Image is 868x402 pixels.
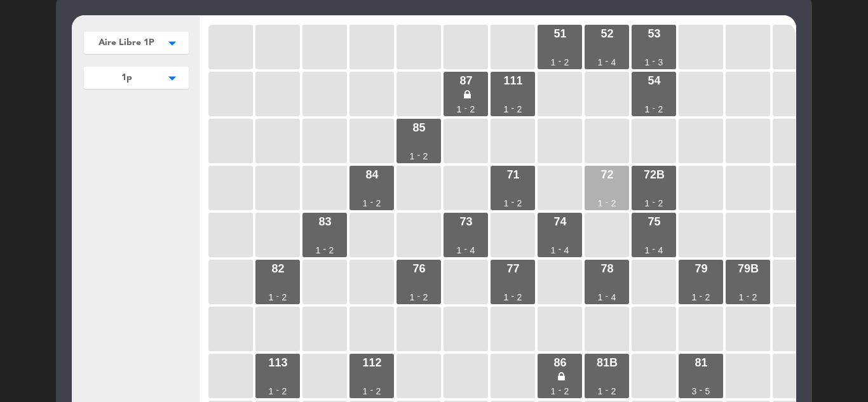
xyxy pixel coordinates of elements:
div: - [559,245,562,253]
div: 2 [376,199,381,208]
div: - [276,385,280,394]
div: 86 [553,357,566,368]
div: 72 [600,169,613,180]
div: 1 [739,293,744,302]
div: 52 [600,28,613,39]
div: 1 [504,199,509,208]
i: arrow_drop_down [163,37,182,50]
div: 1 [363,387,368,396]
div: 1 [269,387,274,396]
div: 1 [692,293,697,302]
div: - [606,57,609,65]
span: Aire Libre 1P [98,36,154,50]
div: 2 [423,152,428,161]
div: 4 [564,246,569,255]
div: 1 [504,293,509,302]
div: 1 [645,246,650,255]
div: 2 [329,246,334,255]
div: 1 [457,105,462,114]
div: 2 [752,293,757,302]
div: 2 [658,105,663,114]
i: arrow_drop_down [163,72,182,84]
div: - [323,245,327,253]
div: - [370,385,374,394]
div: 1 [316,246,321,255]
div: 5 [705,387,710,396]
div: 1 [598,58,603,67]
div: 1 [410,293,415,302]
div: 51 [553,28,566,39]
div: - [606,291,609,300]
div: 4 [658,246,663,255]
div: 71 [506,169,519,180]
div: 1 [645,58,650,67]
span: 1p [121,71,132,84]
div: 2 [611,199,616,208]
div: 2 [376,387,381,396]
div: 1 [504,105,509,114]
div: 79 [695,263,707,274]
div: - [653,57,656,65]
div: 3 [692,387,697,396]
div: 3 [658,58,663,67]
div: 113 [268,357,287,368]
div: 1 [457,246,462,255]
div: 2 [611,387,616,396]
div: 81 [695,357,707,368]
div: 2 [470,105,475,114]
div: 2 [282,387,287,396]
div: 1 [269,293,274,302]
div: - [417,151,421,159]
div: - [653,104,656,112]
div: 54 [648,75,660,86]
div: - [653,245,656,253]
div: 2 [517,293,522,302]
div: - [465,104,468,112]
button: Aire Libre 1Parrow_drop_down [84,32,189,54]
div: 1 [598,293,603,302]
div: - [606,198,609,206]
div: 1 [551,58,556,67]
div: 1 [598,387,603,396]
div: 112 [362,357,381,368]
div: 84 [365,169,378,180]
div: 2 [517,199,522,208]
div: - [653,198,656,206]
div: - [370,198,374,206]
div: 78 [600,263,613,274]
div: 4 [611,293,616,302]
div: 77 [506,263,519,274]
div: 4 [611,58,616,67]
div: 1 [598,199,603,208]
div: 79B [738,263,759,274]
div: 74 [553,216,566,227]
div: - [559,57,562,65]
div: 1 [645,105,650,114]
div: 2 [705,293,710,302]
div: - [465,245,468,253]
div: 1 [363,199,368,208]
div: 2 [517,105,522,114]
div: 111 [503,75,522,86]
div: - [512,104,515,112]
div: - [700,291,703,300]
div: - [747,291,750,300]
div: 4 [470,246,475,255]
div: 2 [282,293,287,302]
div: 83 [318,216,331,227]
div: 53 [648,28,660,39]
div: - [559,385,562,394]
div: 2 [564,58,569,67]
div: 1 [551,387,556,396]
div: 75 [648,216,660,227]
div: 81b [597,357,618,368]
div: 72B [644,169,665,180]
div: 85 [412,122,425,133]
div: 2 [564,387,569,396]
button: 1parrow_drop_down [84,67,189,89]
div: 1 [645,199,650,208]
div: - [512,291,515,300]
div: 1 [410,152,415,161]
div: - [606,385,609,394]
div: - [700,385,703,394]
